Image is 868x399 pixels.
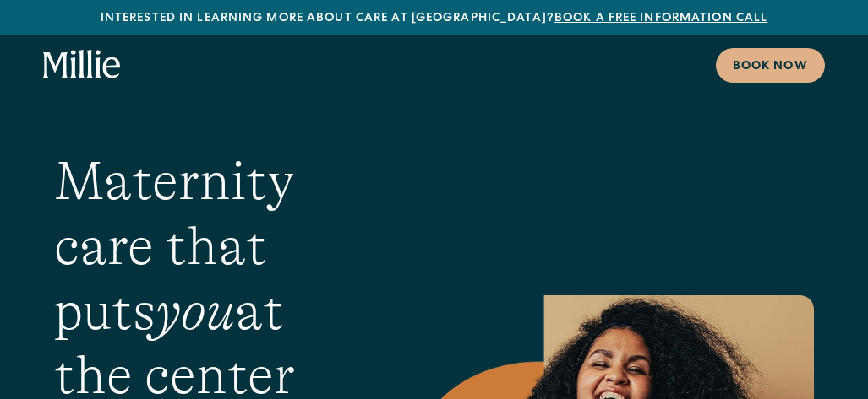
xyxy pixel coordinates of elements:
[554,13,767,24] a: Book a free information call
[716,48,825,83] a: Book now
[156,281,235,342] em: you
[733,58,808,76] div: Book now
[43,50,121,80] a: home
